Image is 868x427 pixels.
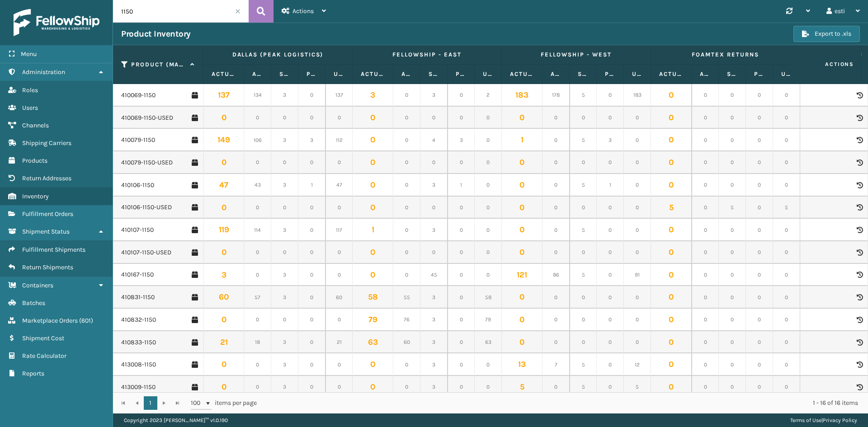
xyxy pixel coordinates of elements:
td: 0 [624,129,651,151]
td: 0 [393,174,420,197]
td: 0 [475,129,502,151]
span: 100 [191,399,204,408]
td: 134 [244,84,271,107]
td: 0 [570,286,597,309]
td: 0 [475,174,502,197]
td: 0 [298,241,325,264]
td: 0 [325,151,353,174]
a: 410106-1150-USED [121,203,172,212]
td: 0 [624,107,651,129]
td: 0 [271,241,298,264]
a: 410167-1150 [121,270,154,279]
td: 0 [420,107,448,129]
i: Product Activity [857,272,862,278]
label: Safety [578,70,588,78]
td: 1 [448,174,475,197]
span: Shipment Status [22,228,70,235]
td: 5 [570,264,597,286]
td: 0 [203,309,244,331]
td: 0 [719,241,746,264]
td: 137 [203,84,244,107]
a: 410831-1150 [121,293,155,302]
a: 410833-1150 [121,338,156,347]
label: Available [700,70,710,78]
td: 86 [542,264,570,286]
td: 4 [420,129,448,151]
td: 3 [271,174,298,197]
td: 3 [420,309,448,331]
td: 119 [203,219,244,241]
td: 0 [570,151,597,174]
td: 3 [271,219,298,241]
td: 3 [271,129,298,151]
span: Shipment Cost [22,334,64,342]
td: 47 [203,174,244,197]
a: Terms of Use [790,417,821,423]
i: Product Activity [857,182,862,188]
td: 3 [420,84,448,107]
td: 5 [570,174,597,197]
td: 0 [353,174,393,197]
span: Menu [21,50,37,58]
td: 106 [244,129,271,151]
td: 0 [475,151,502,174]
label: Safety [429,70,439,78]
a: 410107-1150 [121,225,154,235]
td: 0 [746,129,773,151]
i: Product Activity [857,227,862,233]
td: 0 [746,286,773,309]
td: 2 [475,84,502,107]
td: 0 [746,151,773,174]
a: 410832-1150 [121,315,156,324]
td: 0 [393,197,420,219]
td: 0 [271,151,298,174]
td: 0 [353,241,393,264]
td: 0 [353,129,393,151]
td: 0 [597,264,624,286]
td: 121 [502,264,542,286]
td: 0 [651,129,692,151]
td: 0 [448,241,475,264]
td: 0 [570,107,597,129]
label: Unallocated [334,70,344,78]
td: 0 [719,129,746,151]
td: 0 [448,84,475,107]
td: 0 [651,286,692,309]
i: Product Activity [857,92,862,99]
td: 0 [692,84,719,107]
td: 0 [719,84,746,107]
td: 0 [719,286,746,309]
td: 0 [719,151,746,174]
td: 1 [597,174,624,197]
span: Fulfillment Shipments [22,246,85,253]
td: 47 [325,174,353,197]
td: 0 [651,219,692,241]
td: 0 [448,197,475,219]
td: 0 [244,264,271,286]
td: 0 [597,309,624,331]
label: Available [252,70,263,78]
a: 410107-1150-USED [121,248,171,257]
label: Unallocated [483,70,493,78]
td: 0 [542,107,570,129]
td: 0 [393,151,420,174]
td: 0 [475,219,502,241]
td: 0 [692,309,719,331]
td: 0 [502,309,542,331]
td: 0 [502,241,542,264]
td: 0 [746,84,773,107]
td: 0 [719,107,746,129]
td: 0 [325,107,353,129]
td: 0 [420,241,448,264]
span: Roles [22,86,38,94]
td: 0 [773,286,800,309]
i: Product Activity [857,294,862,300]
label: Fellowship - East [361,51,493,59]
td: 0 [298,107,325,129]
span: Channels [22,122,49,129]
td: 114 [244,219,271,241]
td: 3 [420,219,448,241]
td: 117 [325,219,353,241]
td: 0 [393,84,420,107]
td: 0 [475,107,502,129]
